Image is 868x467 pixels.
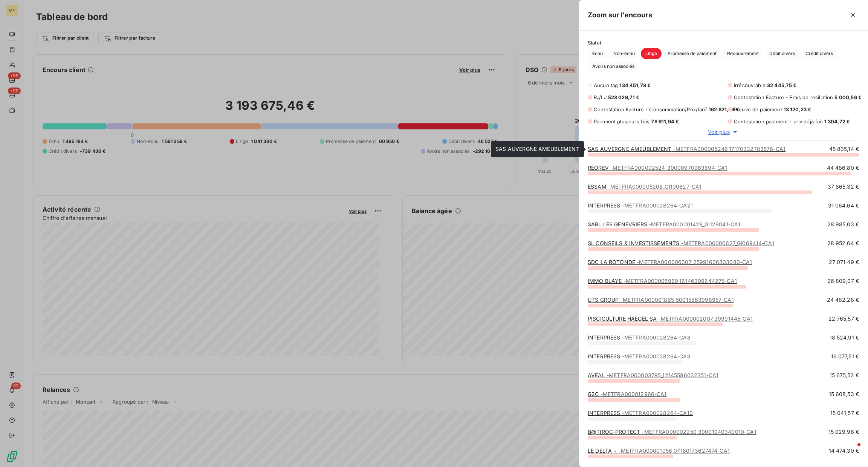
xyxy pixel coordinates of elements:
span: - METFRA000003795_12145586032351-CA1 [607,372,718,378]
span: - METFRA000001865_50015863998957-CA1 [620,296,734,303]
span: Contestation Facture - Frais de résiliation [734,94,833,100]
span: 37 865,32 € [828,183,859,190]
h5: Zoom sur l’encours [588,10,652,20]
span: Aucun tag [594,82,618,88]
button: Promesse de paiement [663,48,721,59]
a: UTS GROUP [588,296,734,303]
span: - METFRA000006307_25991606303080-CA1 [637,259,752,265]
a: LE DELTA + [588,447,730,454]
span: Paiement plusieurs fois [594,118,649,124]
button: Échu [588,48,607,59]
span: 45 835,14 € [829,145,859,153]
span: 5 000,56 € [834,94,862,100]
span: 134 451,78 € [619,82,651,88]
span: 28 952,64 € [827,240,859,247]
span: - METFRA000005246_17170332783576-CA1 [673,146,785,152]
a: INTERPRESS [588,353,691,359]
span: 162 821,83 € [709,106,739,112]
span: - METFRA000000627_GI069414-CA1 [681,240,774,246]
span: 27 071,49 € [829,258,859,266]
button: Litige [641,48,662,59]
span: - METFRA000002007_39991445-CA1 [658,315,752,322]
span: 15 608,53 € [829,390,859,398]
span: 78 911,94 € [651,118,679,124]
span: RJ/LJ [594,94,607,100]
span: 26 809,07 € [827,277,859,285]
span: Irrécouvrable [734,82,766,88]
a: SARL LES GENEVRIERS [588,221,740,227]
iframe: Intercom live chat [842,441,860,459]
div: grid [579,145,868,458]
span: 44 486,80 € [827,164,859,172]
span: - METFRA000005208_GI100627-CA1 [608,183,701,190]
a: ESSAM [588,183,701,190]
span: - METFRA000001056_07180173627474-CA1 [619,447,730,454]
a: B@TIROC-PROTECT [588,429,756,435]
span: - METFRA000028264-CA21 [622,202,693,209]
span: 31 064,64 € [828,202,859,209]
span: 15 029,96 € [828,428,859,436]
span: 15 675,52 € [830,372,859,379]
span: 18 524,91 € [830,334,859,341]
span: 28 985,03 € [827,221,859,228]
a: INTERPRESS [588,202,693,209]
span: - METFRA000002524_30000970963694-CA1 [610,164,727,171]
a: IMMO BLAYE [588,278,737,284]
span: 15 041,57 € [830,409,859,417]
button: Non-échu [609,48,639,59]
a: INTERPRESS [588,334,691,341]
span: - METFRA000012966-CA1 [601,391,667,397]
button: Crédit divers [801,48,837,59]
span: 13 120,23 € [784,106,811,112]
span: Preuve de paiement [734,106,782,112]
a: SDC LA ROTONDE [588,259,752,265]
span: 1 304,72 € [824,118,850,124]
button: Recouvrement [723,48,763,59]
span: - METFRA000028264-CA8 [622,334,691,341]
button: Débit divers [765,48,799,59]
span: - METFRA000028264-CA10 [622,410,693,416]
a: SAS AUVERGNE AMEUBLEMENT [588,146,785,152]
span: 523 029,71 € [608,94,640,100]
span: - METFRA000001429_GI128041-CA1 [649,221,740,227]
span: Contestation Facture - Consommation/Prix/tarif [594,106,707,112]
span: - METFRA000005969_16146309644275-CA1 [623,278,737,284]
span: - METFRA000028264-CA9 [622,353,691,359]
span: 22 765,57 € [828,315,859,323]
a: INTERPRESS [588,410,693,416]
button: Avoirs non associés [588,61,639,72]
span: 32 445,75 € [767,82,797,88]
a: PISCICULTURE HAEGEL SA [588,315,753,322]
span: Voir plus [708,128,729,136]
span: 16 077,51 € [831,353,859,360]
span: - METFRA000002250_30001940340010-CA1 [642,429,756,435]
span: SAS AUVERGNE AMEUBLEMENT [495,146,579,152]
span: 24 482,28 € [827,296,859,304]
span: Contestation paiement - prlv déjà fait [734,118,823,124]
span: 14 474,30 € [829,447,859,455]
span: Statut [588,40,859,46]
a: REOREV [588,164,727,171]
a: SL CONSEILS & INVESTISSEMENTS [588,240,774,246]
a: G2C [588,391,667,397]
a: AVEAL [588,372,718,378]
